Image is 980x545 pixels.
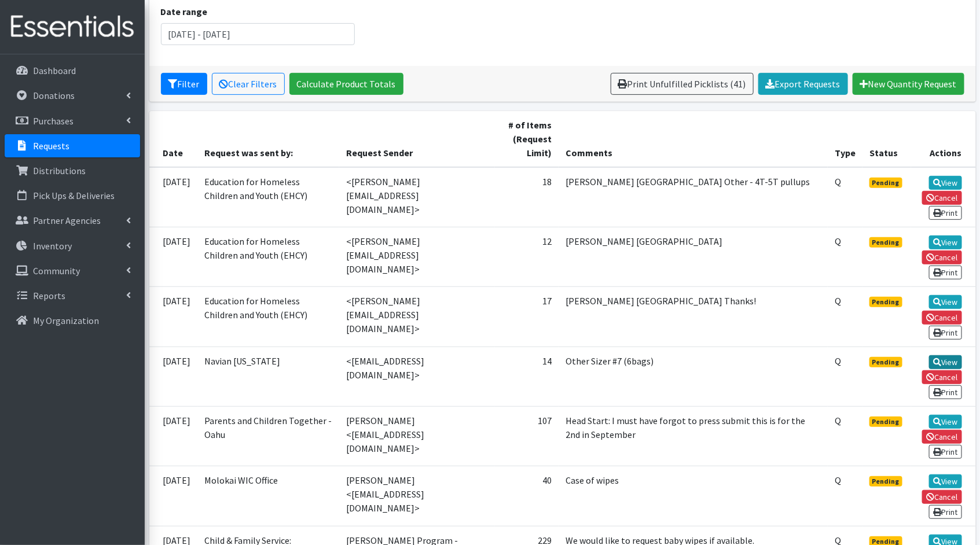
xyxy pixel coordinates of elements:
[835,235,841,247] abbr: Quantity
[149,287,198,347] td: [DATE]
[559,347,828,406] td: Other Sizer #7 (6bags)
[559,111,828,167] th: Comments
[922,311,962,325] a: Cancel
[929,295,962,309] a: View
[929,206,962,220] a: Print
[5,309,140,332] a: My Organization
[289,73,403,95] a: Calculate Product Totals
[198,466,340,526] td: Molokai WIC Office
[929,445,962,459] a: Print
[33,115,74,127] p: Purchases
[339,347,494,406] td: <[EMAIL_ADDRESS][DOMAIN_NAME]>
[5,284,140,307] a: Reports
[198,287,340,347] td: Education for Homeless Children and Youth (EHCY)
[922,430,962,444] a: Cancel
[869,476,902,487] span: Pending
[5,59,140,82] a: Dashboard
[758,73,848,95] a: Export Requests
[5,84,140,107] a: Donations
[198,406,340,466] td: Parents and Children Together - Oahu
[559,466,828,526] td: Case of wipes
[922,191,962,205] a: Cancel
[835,295,841,307] abbr: Quantity
[212,73,285,95] a: Clear Filters
[495,227,559,286] td: 12
[929,474,962,488] a: View
[835,176,841,187] abbr: Quantity
[862,111,911,167] th: Status
[161,73,207,95] button: Filter
[339,111,494,167] th: Request Sender
[929,505,962,519] a: Print
[198,347,340,406] td: Navian [US_STATE]
[5,134,140,157] a: Requests
[149,347,198,406] td: [DATE]
[929,266,962,279] a: Print
[33,240,72,252] p: Inventory
[149,406,198,466] td: [DATE]
[922,490,962,504] a: Cancel
[495,406,559,466] td: 107
[339,406,494,466] td: [PERSON_NAME] <[EMAIL_ADDRESS][DOMAIN_NAME]>
[869,178,902,188] span: Pending
[33,290,65,301] p: Reports
[149,227,198,286] td: [DATE]
[339,227,494,286] td: <[PERSON_NAME][EMAIL_ADDRESS][DOMAIN_NAME]>
[339,466,494,526] td: [PERSON_NAME] <[EMAIL_ADDRESS][DOMAIN_NAME]>
[922,370,962,384] a: Cancel
[149,111,198,167] th: Date
[5,209,140,232] a: Partner Agencies
[33,215,101,226] p: Partner Agencies
[33,140,69,152] p: Requests
[198,167,340,227] td: Education for Homeless Children and Youth (EHCY)
[559,227,828,286] td: [PERSON_NAME] [GEOGRAPHIC_DATA]
[853,73,964,95] a: New Quantity Request
[33,190,115,201] p: Pick Ups & Deliveries
[161,23,355,45] input: January 1, 2011 - December 31, 2011
[929,355,962,369] a: View
[495,347,559,406] td: 14
[835,474,841,486] abbr: Quantity
[929,235,962,249] a: View
[33,65,76,76] p: Dashboard
[869,297,902,307] span: Pending
[869,357,902,367] span: Pending
[911,111,976,167] th: Actions
[929,326,962,340] a: Print
[5,234,140,257] a: Inventory
[5,8,140,46] img: HumanEssentials
[149,466,198,526] td: [DATE]
[828,111,862,167] th: Type
[198,227,340,286] td: Education for Homeless Children and Youth (EHCY)
[869,417,902,427] span: Pending
[559,167,828,227] td: [PERSON_NAME] [GEOGRAPHIC_DATA] Other - 4T-5T pullups
[495,167,559,227] td: 18
[33,315,99,326] p: My Organization
[929,385,962,399] a: Print
[33,165,86,176] p: Distributions
[495,466,559,526] td: 40
[198,111,340,167] th: Request was sent by:
[339,287,494,347] td: <[PERSON_NAME][EMAIL_ADDRESS][DOMAIN_NAME]>
[5,259,140,282] a: Community
[33,265,80,277] p: Community
[611,73,754,95] a: Print Unfulfilled Picklists (41)
[929,415,962,429] a: View
[161,5,208,19] label: Date range
[835,355,841,367] abbr: Quantity
[559,287,828,347] td: [PERSON_NAME] [GEOGRAPHIC_DATA] Thanks!
[922,251,962,264] a: Cancel
[929,176,962,190] a: View
[559,406,828,466] td: Head Start: I must have forgot to press submit this is for the 2nd in September
[339,167,494,227] td: <[PERSON_NAME][EMAIL_ADDRESS][DOMAIN_NAME]>
[835,415,841,426] abbr: Quantity
[869,237,902,248] span: Pending
[495,287,559,347] td: 17
[5,184,140,207] a: Pick Ups & Deliveries
[495,111,559,167] th: # of Items (Request Limit)
[33,90,75,101] p: Donations
[149,167,198,227] td: [DATE]
[5,109,140,132] a: Purchases
[5,159,140,182] a: Distributions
